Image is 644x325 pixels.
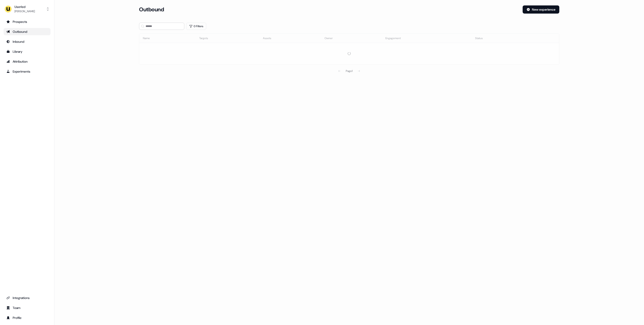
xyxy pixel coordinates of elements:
[6,39,48,44] div: Inbound
[6,29,48,34] div: Outbound
[4,4,50,14] button: Userled[PERSON_NAME]
[6,19,48,24] div: Prospects
[6,59,48,64] div: Attribution
[4,294,50,301] a: Go to integrations
[6,316,48,320] div: Profile
[4,48,50,55] a: Go to templates
[4,314,50,321] a: Go to profile
[6,69,48,74] div: Experiments
[6,306,48,310] div: Team
[4,304,50,311] a: Go to team
[4,58,50,65] a: Go to attribution
[14,9,35,14] div: [PERSON_NAME]
[6,296,48,300] div: Integrations
[139,6,164,13] h3: Outbound
[4,68,50,75] a: Go to experiments
[14,5,35,9] div: Userled
[6,49,48,54] div: Library
[4,18,50,25] a: Go to prospects
[186,23,206,30] button: 0 Filters
[4,38,50,45] a: Go to Inbound
[4,28,50,35] a: Go to outbound experience
[523,5,559,14] button: New experience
